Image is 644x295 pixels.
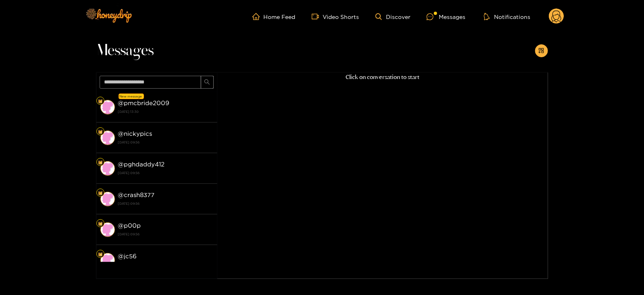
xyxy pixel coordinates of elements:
[98,129,103,134] img: Fan Level
[118,100,170,106] strong: @ pmcbride2009
[118,108,213,115] strong: [DATE] 13:30
[252,13,264,20] span: home
[118,130,152,137] strong: @ nickypics
[118,200,213,207] strong: [DATE] 09:56
[100,100,115,114] img: conversation
[252,13,296,20] a: Home Feed
[100,222,115,237] img: conversation
[118,169,213,177] strong: [DATE] 09:56
[119,93,144,99] div: New message
[217,73,548,82] p: Click on conversation to start
[100,253,115,268] img: conversation
[538,48,544,54] span: appstore-add
[204,79,210,86] span: search
[118,161,165,168] strong: @ pghdaddy412
[201,76,214,89] button: search
[427,12,465,21] div: Messages
[118,191,155,198] strong: @ crash8377
[100,131,115,145] img: conversation
[96,41,154,60] span: Messages
[118,231,213,238] strong: [DATE] 09:56
[98,160,103,165] img: Fan Level
[118,139,213,146] strong: [DATE] 09:56
[100,192,115,206] img: conversation
[118,253,137,260] strong: @ jc56
[312,13,359,20] a: Video Shorts
[98,221,103,226] img: Fan Level
[118,222,141,229] strong: @ p00p
[535,44,548,57] button: appstore-add
[118,261,213,268] strong: [DATE] 09:56
[312,13,323,20] span: video-camera
[98,252,103,257] img: Fan Level
[481,12,533,21] button: Notifications
[375,13,411,20] a: Discover
[100,161,115,176] img: conversation
[98,191,103,195] img: Fan Level
[98,99,103,104] img: Fan Level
